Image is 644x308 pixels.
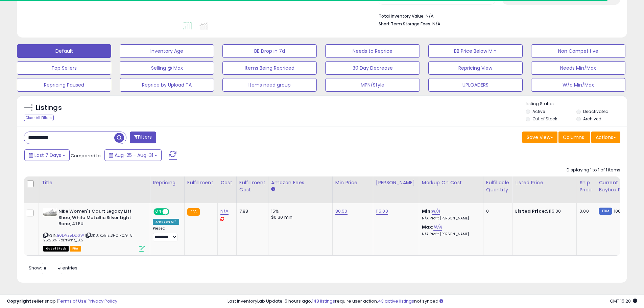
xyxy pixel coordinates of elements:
button: Selling @ Max [120,61,214,75]
div: Amazon Fees [271,179,330,186]
div: seller snap | | [7,298,117,305]
div: Fulfillable Quantity [486,179,509,193]
div: Repricing [153,179,182,186]
button: BB Drop in 7d [222,44,317,58]
label: Archived [583,116,601,122]
span: Compared to: [71,152,102,159]
div: Fulfillment Cost [239,179,265,193]
div: Displaying 1 to 1 of 1 items [567,167,620,173]
span: OFF [168,209,179,215]
button: Needs to Reprice [325,44,420,58]
label: Out of Stock [532,116,557,122]
div: 7.88 [239,208,263,214]
span: FBA [70,246,81,252]
div: Ship Price [579,179,593,193]
span: Last 7 Days [34,152,61,159]
button: BB Price Below Min [428,44,523,58]
p: Listing States: [526,101,627,107]
button: Needs Min/Max [531,61,625,75]
button: Reprice by Upload TA [120,78,214,92]
a: Privacy Policy [88,298,117,304]
div: Listed Price [515,179,574,186]
button: Save View [522,132,557,143]
div: Preset: [153,226,179,241]
th: The percentage added to the cost of goods (COGS) that forms the calculator for Min & Max prices. [419,176,483,203]
div: Clear All Filters [24,115,54,121]
p: N/A Profit [PERSON_NAME] [422,232,478,237]
button: Aug-25 - Aug-31 [104,149,162,161]
div: Amazon AI * [153,219,179,225]
span: 100.92 [614,208,627,214]
div: Last InventoryLab Update: 5 hours ago, require user action, not synced. [228,298,637,305]
button: Top Sellers [17,61,111,75]
button: Actions [591,132,620,143]
button: Columns [558,132,590,143]
div: Current Buybox Price [599,179,634,193]
button: Default [17,44,111,58]
div: Cost [220,179,234,186]
div: Min Price [335,179,370,186]
button: MPN/Style [325,78,420,92]
a: N/A [220,208,229,215]
a: B0DVZ5DD6W [57,233,84,238]
small: Amazon Fees. [271,186,275,192]
div: Title [42,179,147,186]
button: Non Competitive [531,44,625,58]
button: Last 7 Days [24,149,70,161]
b: Nike Women's Court Legacy Lift Shoe, White Metallic Silver Light Bone, 41 EU [58,208,141,229]
b: Max: [422,224,434,230]
div: $115.00 [515,208,571,214]
a: 80.50 [335,208,348,215]
span: Columns [563,134,584,141]
a: N/A [432,208,440,215]
button: 30 Day Decrease [325,61,420,75]
b: Min: [422,208,432,214]
div: 0 [486,208,507,214]
button: W/o Min/Max [531,78,625,92]
a: N/A [433,224,442,231]
span: Show: entries [29,265,77,271]
h5: Listings [36,103,62,113]
span: ON [154,209,163,215]
strong: Copyright [7,298,31,304]
button: Repricing Paused [17,78,111,92]
span: Aug-25 - Aug-31 [115,152,153,159]
button: Items need group [222,78,317,92]
div: 15% [271,208,327,214]
small: FBA [187,208,200,216]
span: | SKU: Kohls:SHO:RC:9-5-25:26:NikeLftWht_9.5 [43,233,135,243]
div: Fulfillment [187,179,215,186]
a: 115.00 [376,208,388,215]
div: Markup on Cost [422,179,480,186]
img: 31KAMJ9AedL._SL40_.jpg [43,208,57,217]
span: All listings that are currently out of stock and unavailable for purchase on Amazon [43,246,69,252]
label: Active [532,109,545,114]
div: 0.00 [579,208,591,214]
button: Inventory Age [120,44,214,58]
div: ASIN: [43,208,145,251]
p: N/A Profit [PERSON_NAME] [422,216,478,221]
button: Filters [130,132,156,143]
a: Terms of Use [58,298,87,304]
div: [PERSON_NAME] [376,179,416,186]
b: Listed Price: [515,208,546,214]
small: FBM [599,208,612,215]
button: UPLOADERS [428,78,523,92]
div: $0.30 min [271,214,327,220]
a: 43 active listings [378,298,414,304]
button: Items Being Repriced [222,61,317,75]
label: Deactivated [583,109,609,114]
a: 148 listings [312,298,335,304]
span: 2025-09-8 15:20 GMT [610,298,637,304]
button: Repricing View [428,61,523,75]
